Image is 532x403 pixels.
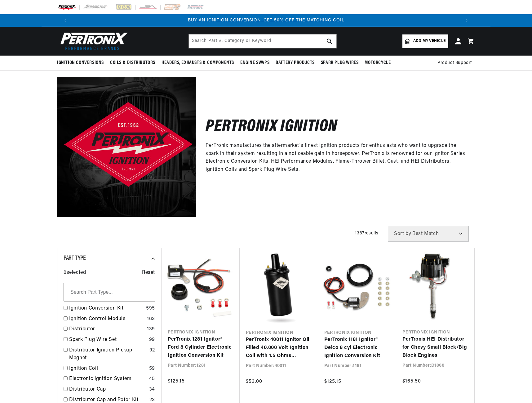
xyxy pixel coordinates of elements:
span: 1367 results [355,231,379,236]
a: Distributor Cap [69,386,147,394]
a: PerTronix 40011 Ignitor Oil Filled 40,000 Volt Ignition Coil with 1.5 Ohms Resistance in Black [246,336,312,360]
select: Sort by [388,226,469,242]
input: Search Part Type... [64,283,155,301]
div: 595 [146,305,155,313]
span: 0 selected [64,269,86,277]
a: PerTronix HEI Distributor for Chevy Small Block/Big Block Engines [402,336,468,360]
div: 163 [147,315,155,323]
a: PerTronix 1281 Ignitor® Ford 8 Cylinder Electronic Ignition Conversion Kit [168,336,233,360]
a: Add my vehicle [402,34,448,48]
summary: Ignition Conversions [57,56,107,70]
a: Electronic Ignition System [69,375,147,383]
span: Battery Products [276,60,315,66]
summary: Headers, Exhausts & Components [158,56,237,70]
span: Product Support [437,60,472,66]
summary: Spark Plug Wires [318,56,362,70]
a: Ignition Control Module [69,315,144,323]
a: Distributor [69,325,144,333]
a: Ignition Coil [69,365,147,373]
div: 99 [149,336,155,344]
a: BUY AN IGNITION CONVERSION, GET 50% OFF THE MATCHING COIL [188,18,344,23]
h2: Pertronix Ignition [206,120,337,134]
a: Distributor Ignition Pickup Magnet [69,346,147,362]
input: Search Part #, Category or Keyword [189,34,336,48]
button: search button [323,34,336,48]
summary: Product Support [437,56,475,70]
span: Spark Plug Wires [321,60,359,66]
span: Part Type [64,255,86,261]
img: Pertronix Ignition [57,77,196,216]
div: Announcement [72,17,460,24]
span: Sort by [394,231,411,236]
a: PerTronix 1181 Ignitor® Delco 8 cyl Electronic Ignition Conversion Kit [324,336,390,360]
summary: Engine Swaps [237,56,273,70]
span: Ignition Conversions [57,60,104,66]
div: 34 [149,386,155,394]
span: Motorcycle [365,60,391,66]
summary: Motorcycle [361,56,394,70]
slideshow-component: Translation missing: en.sections.announcements.announcement_bar [42,14,490,27]
div: 45 [149,375,155,383]
span: Add my vehicle [413,38,446,44]
a: Spark Plug Wire Set [69,336,147,344]
div: 59 [149,365,155,373]
button: Translation missing: en.sections.announcements.previous_announcement [59,14,72,27]
div: 1 of 3 [72,17,460,24]
button: Translation missing: en.sections.announcements.next_announcement [460,14,473,27]
span: Coils & Distributors [110,60,155,66]
a: Ignition Conversion Kit [69,305,144,313]
img: Pertronix [57,30,128,52]
span: Headers, Exhausts & Components [162,60,234,66]
div: 92 [149,346,155,355]
p: PerTronix manufactures the aftermarket's finest ignition products for enthusiasts who want to upg... [206,142,466,174]
span: Engine Swaps [240,60,269,66]
span: Reset [142,269,155,277]
div: 139 [147,325,155,333]
summary: Battery Products [273,56,318,70]
summary: Coils & Distributors [107,56,158,70]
